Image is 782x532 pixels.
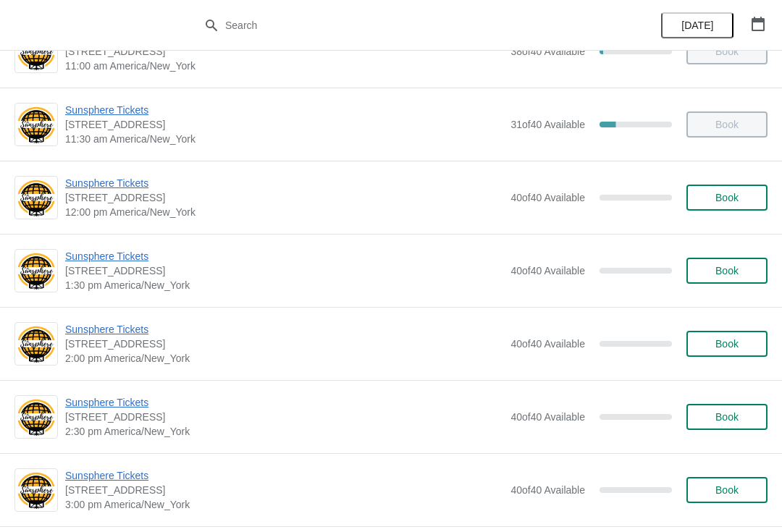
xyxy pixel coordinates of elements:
[510,192,585,203] span: 40 of 40 Available
[15,178,57,218] img: Sunsphere Tickets | 810 Clinch Avenue, Knoxville, TN, USA | 12:00 pm America/New_York
[65,278,503,292] span: 1:30 pm America/New_York
[715,338,739,350] span: Book
[65,337,503,351] span: [STREET_ADDRESS]
[65,395,503,410] span: Sunsphere Tickets
[15,105,57,145] img: Sunsphere Tickets | 810 Clinch Avenue, Knoxville, TN, USA | 11:30 am America/New_York
[65,483,503,497] span: [STREET_ADDRESS]
[224,12,586,38] input: Search
[715,192,739,203] span: Book
[15,470,57,510] img: Sunsphere Tickets | 810 Clinch Avenue, Knoxville, TN, USA | 3:00 pm America/New_York
[65,322,503,337] span: Sunsphere Tickets
[15,32,57,72] img: Sunsphere Tickets | 810 Clinch Avenue, Knoxville, TN, USA | 11:00 am America/New_York
[65,351,503,366] span: 2:00 pm America/New_York
[65,117,503,132] span: [STREET_ADDRESS]
[65,424,503,439] span: 2:30 pm America/New_York
[15,324,57,364] img: Sunsphere Tickets | 810 Clinch Avenue, Knoxville, TN, USA | 2:00 pm America/New_York
[510,484,585,496] span: 40 of 40 Available
[65,205,503,219] span: 12:00 pm America/New_York
[715,484,739,496] span: Book
[15,251,57,291] img: Sunsphere Tickets | 810 Clinch Avenue, Knoxville, TN, USA | 1:30 pm America/New_York
[15,397,57,437] img: Sunsphere Tickets | 810 Clinch Avenue, Knoxville, TN, USA | 2:30 pm America/New_York
[65,44,503,59] span: [STREET_ADDRESS]
[686,404,768,430] button: Book
[661,12,733,38] button: [DATE]
[510,338,585,350] span: 40 of 40 Available
[65,103,503,117] span: Sunsphere Tickets
[510,411,585,423] span: 40 of 40 Available
[65,249,503,263] span: Sunsphere Tickets
[715,265,739,276] span: Book
[65,497,503,512] span: 3:00 pm America/New_York
[686,477,768,503] button: Book
[686,331,768,357] button: Book
[681,20,713,31] span: [DATE]
[65,190,503,205] span: [STREET_ADDRESS]
[510,265,585,276] span: 40 of 40 Available
[715,411,739,423] span: Book
[510,119,585,130] span: 31 of 40 Available
[510,46,585,57] span: 38 of 40 Available
[65,59,503,73] span: 11:00 am America/New_York
[65,132,503,146] span: 11:30 am America/New_York
[65,468,503,483] span: Sunsphere Tickets
[686,258,768,284] button: Book
[65,410,503,424] span: [STREET_ADDRESS]
[686,185,768,211] button: Book
[65,263,503,278] span: [STREET_ADDRESS]
[65,176,503,190] span: Sunsphere Tickets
